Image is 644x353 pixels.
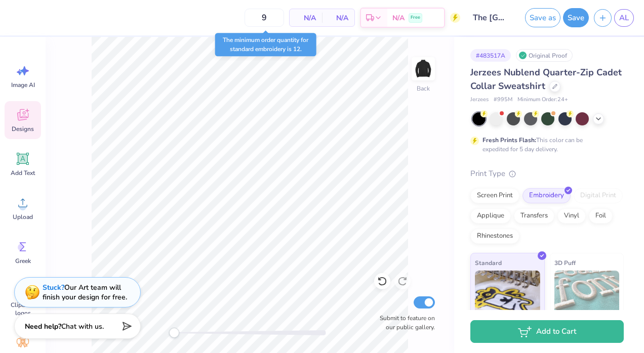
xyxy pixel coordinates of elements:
[516,49,573,62] div: Original Proof
[12,125,34,133] span: Designs
[328,13,348,23] span: N/A
[589,208,613,224] div: Foil
[522,188,571,203] div: Embroidery
[169,328,179,338] div: Accessibility label
[614,9,634,27] a: AL
[574,188,623,203] div: Digital Print
[374,314,435,332] label: Submit to feature on our public gallery.
[563,8,589,27] button: Save
[11,169,35,177] span: Add Text
[417,84,430,93] div: Back
[43,283,127,302] div: Our Art team will finish your design for free.
[245,9,284,27] input: – –
[61,322,104,331] span: Chat with us.
[554,271,620,321] img: 3D Puff
[554,257,576,268] span: 3D Puff
[514,208,554,224] div: Transfers
[470,320,624,343] button: Add to Cart
[517,96,568,104] span: Minimum Order: 24 +
[15,257,31,265] span: Greek
[470,229,519,244] div: Rhinestones
[413,59,433,79] img: Back
[465,8,515,28] input: Untitled Design
[296,13,316,23] span: N/A
[411,14,420,21] span: Free
[470,208,511,224] div: Applique
[470,66,622,92] span: Jerzees Nublend Quarter-Zip Cadet Collar Sweatshirt
[557,208,586,224] div: Vinyl
[215,33,316,56] div: The minimum order quantity for standard embroidery is 12.
[470,96,489,104] span: Jerzees
[475,271,540,321] img: Standard
[13,213,33,221] span: Upload
[392,13,405,23] span: N/A
[11,81,35,89] span: Image AI
[482,136,536,144] strong: Fresh Prints Flash:
[482,136,607,154] div: This color can be expedited for 5 day delivery.
[619,12,629,24] span: AL
[43,283,64,292] strong: Stuck?
[494,96,512,104] span: # 995M
[470,168,624,180] div: Print Type
[25,322,61,331] strong: Need help?
[6,301,39,317] span: Clipart & logos
[475,257,502,268] span: Standard
[525,8,560,27] button: Save as
[470,188,519,203] div: Screen Print
[470,49,511,62] div: # 483517A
